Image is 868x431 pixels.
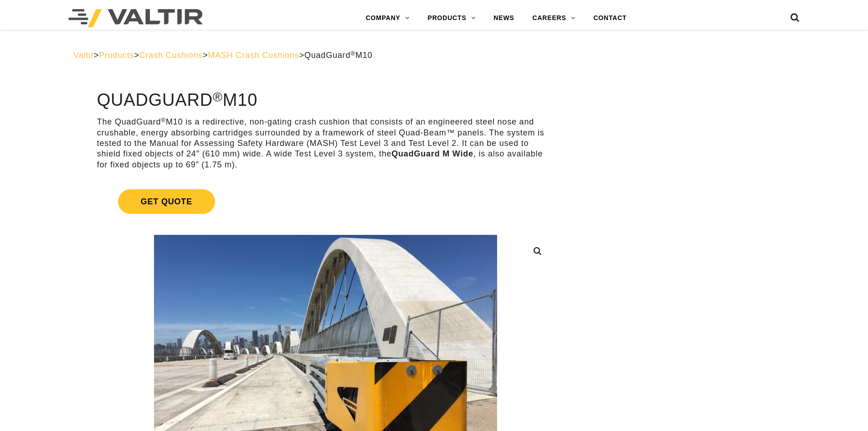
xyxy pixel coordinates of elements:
strong: QuadGuard M Wide [391,149,473,158]
a: NEWS [484,9,523,27]
a: PRODUCTS [419,9,485,27]
span: Get Quote [118,189,215,214]
sup: ® [213,89,223,104]
a: Get Quote [97,178,554,225]
h1: QuadGuard M10 [97,91,554,110]
p: The QuadGuard M10 is a redirective, non-gating crash cushion that consists of an engineered steel... [97,117,554,170]
a: MASH Crash Cushions [208,51,299,60]
a: CONTACT [584,9,636,27]
a: Crash Cushions [139,51,203,60]
div: > > > > [73,50,795,61]
a: COMPANY [357,9,419,27]
a: CAREERS [524,9,585,27]
sup: ® [161,117,166,124]
a: Valtir [73,51,93,60]
sup: ® [350,50,355,57]
span: QuadGuard M10 [304,51,372,60]
img: Valtir [68,9,203,27]
a: Products [99,51,134,60]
